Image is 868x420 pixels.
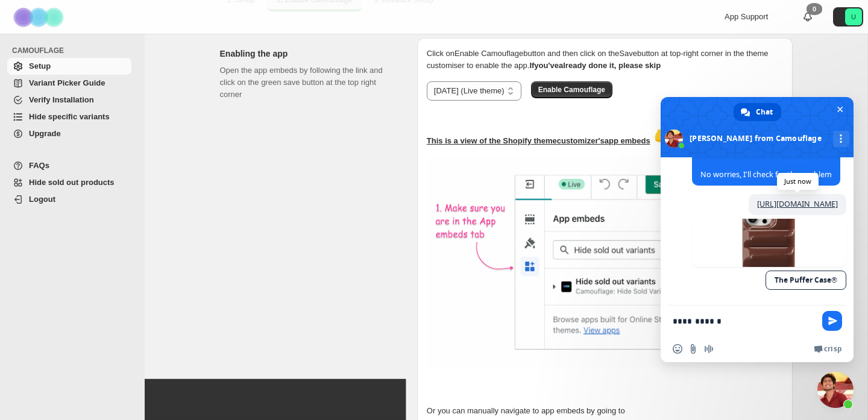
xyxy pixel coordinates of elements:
[7,108,131,125] a: Hide specific variants
[29,129,61,138] span: Upgrade
[845,8,862,25] span: Avatar with initials U
[7,191,131,208] a: Logout
[814,344,841,354] a: Crisp
[734,103,781,121] a: Chat
[12,46,136,55] span: CAMOUFLAGE
[673,344,682,354] span: Insert an emoji
[833,7,863,27] button: Avatar with initials U
[427,405,783,417] p: Or you can manually navigate to app embeds by going to
[725,12,768,21] span: App Support
[427,136,650,145] u: This is a view of the Shopify theme customizer's app embeds
[822,311,842,331] span: Send
[7,174,131,191] a: Hide sold out products
[29,161,49,170] span: FAQs
[817,372,854,408] a: Close chat
[538,85,605,95] span: Enable Camouflage
[673,306,817,336] textarea: Compose your message...
[29,95,94,104] span: Verify Installation
[802,11,814,23] a: 0
[757,199,838,209] a: [URL][DOMAIN_NAME]
[427,48,783,72] p: Click on Enable Camouflage button and then click on the Save button at top-right corner in the th...
[427,157,788,368] img: camouflage-enable
[807,3,822,15] div: 0
[29,78,105,87] span: Variant Picker Guide
[29,178,115,187] span: Hide sold out products
[834,103,846,116] span: Close chat
[531,81,612,98] button: Enable Camouflage
[7,75,131,92] a: Variant Picker Guide
[7,125,131,142] a: Upgrade
[29,112,110,121] span: Hide specific variants
[29,61,51,71] span: Setup
[766,271,846,290] a: The Puffer Case®
[529,61,661,70] b: If you've already done it, please skip
[531,85,612,94] a: Enable Camouflage
[688,344,698,354] span: Send a file
[824,344,841,354] span: Crisp
[7,58,131,75] a: Setup
[756,103,773,121] span: Chat
[7,92,131,108] a: Verify Installation
[652,129,671,147] span: 👇
[704,344,714,354] span: Audio message
[220,48,398,60] h2: Enabling the app
[851,13,856,20] text: U
[10,1,70,34] img: Camouflage
[7,157,131,174] a: FAQs
[29,195,55,204] span: Logout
